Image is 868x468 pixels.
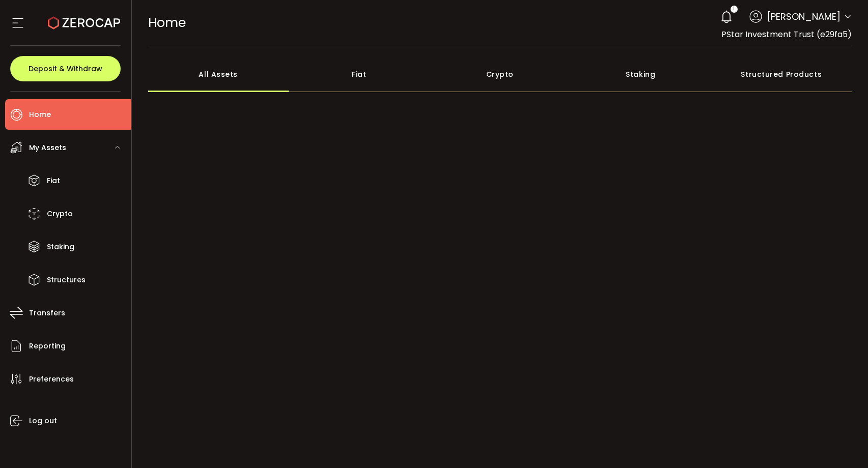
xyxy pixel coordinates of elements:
[148,56,289,92] div: All Assets
[29,140,66,155] span: My Assets
[47,273,86,287] span: Structures
[47,207,73,221] span: Crypto
[29,107,51,122] span: Home
[47,173,60,188] span: Fiat
[29,65,102,72] span: Deposit & Withdraw
[733,6,735,13] span: 1
[721,28,852,40] span: PStar Investment Trust (e29fa5)
[47,240,74,254] span: Staking
[767,10,841,23] span: [PERSON_NAME]
[148,14,186,32] span: Home
[29,306,65,320] span: Transfers
[29,339,66,354] span: Reporting
[10,56,121,81] button: Deposit & Withdraw
[711,56,852,92] div: Structured Products
[29,414,57,428] span: Log out
[570,56,711,92] div: Staking
[289,56,430,92] div: Fiat
[430,56,571,92] div: Crypto
[29,372,74,387] span: Preferences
